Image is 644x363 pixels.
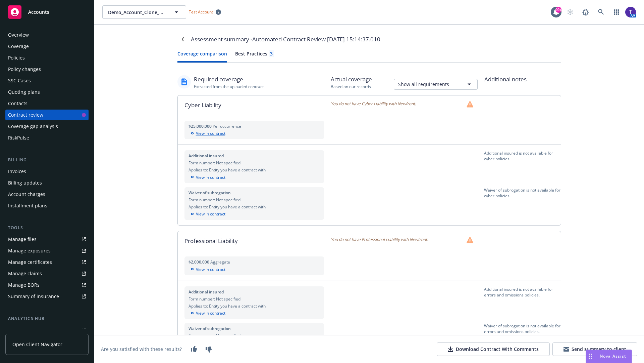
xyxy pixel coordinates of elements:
div: Coverage gap analysis [8,121,58,132]
span: Demo_Account_Clone_QA_CR_Tests_Client [108,9,166,16]
a: Summary of insurance [5,291,89,302]
a: Manage claims [5,268,89,279]
a: Switch app [610,5,623,19]
a: Manage BORs [5,280,89,290]
div: Download Contract With Comments [448,346,539,353]
a: Coverage [5,41,89,52]
span: Test Account [189,9,213,15]
div: Waiver of subrogation [189,190,320,196]
div: View in contract [189,130,320,136]
div: Form number: Not specified [189,197,320,203]
a: Contacts [5,98,89,109]
a: Accounts [5,3,89,22]
div: Billing updates [8,177,42,188]
div: 3 [270,50,273,57]
div: Installment plans [8,200,47,211]
div: Additional notes [484,75,561,84]
div: Policy changes [8,64,41,75]
span: Accounts [28,9,49,15]
button: Coverage comparison [177,50,227,63]
div: Additional insured [189,153,320,159]
div: Coverage [8,41,29,52]
div: Manage certificates [8,257,52,268]
div: Send summary to client [563,346,626,353]
div: Form number: Not specified [189,160,320,166]
div: SSC Cases [8,75,31,86]
button: Nova Assist [586,350,632,363]
div: RiskPulse [8,132,29,143]
span: Nova Assist [600,353,626,359]
a: Policies [5,52,89,63]
div: Best Practices [235,50,274,57]
img: photo [625,7,636,17]
div: Cyber Liability [178,95,331,115]
a: Search [594,5,608,19]
div: Form number: Not specified [189,333,320,338]
span: $2,000,000 [189,259,210,265]
span: Test Account [186,8,224,15]
div: Manage BORs [8,280,40,290]
div: Quoting plans [8,87,40,97]
div: Billing [5,157,89,163]
a: SSC Cases [5,75,89,86]
button: Download Contract With Comments [437,342,550,356]
div: Form number: Not specified [189,296,320,302]
a: Quoting plans [5,87,89,97]
div: View in contract [189,211,320,217]
div: Loss summary generator [8,325,64,335]
div: Applies to: Entity you have a contract with [189,204,320,210]
div: Manage exposures [8,245,51,256]
div: Additional insured is not available for errors and omissions policies. [484,286,560,319]
a: Overview [5,30,89,40]
div: Applies to: Entity you have a contract with [189,167,320,173]
a: Contract review [5,110,89,120]
div: Analytics hub [5,315,89,322]
div: Actual coverage [331,75,372,84]
a: Account charges [5,189,89,200]
button: Send summary to client [552,342,637,356]
div: Invoices [8,166,26,177]
div: View in contract [189,174,320,180]
a: Installment plans [5,200,89,211]
a: Navigate back [177,34,188,45]
div: Waiver of subrogation is not available for errors and omissions policies. [484,323,560,356]
a: Report a Bug [579,5,592,19]
a: Policy changes [5,64,89,75]
div: Are you satisfied with these results? [101,346,182,353]
div: Drag to move [586,350,594,363]
div: Contacts [8,98,28,109]
a: Start snowing [563,5,577,19]
div: Waiver of subrogation is not available for cyber policies. [484,187,560,220]
div: Tools [5,225,89,231]
span: You do not have Professional Liability with Newfront. [331,237,428,243]
span: Aggregate [210,259,230,265]
span: Open Client Navigator [12,341,62,348]
a: RiskPulse [5,132,89,143]
a: Manage exposures [5,245,89,256]
div: 99+ [555,7,561,13]
button: Demo_Account_Clone_QA_CR_Tests_Client [102,5,186,19]
a: Billing updates [5,177,89,188]
div: Overview [8,30,29,40]
div: Required coverage [194,75,264,84]
span: Per occurrence [213,123,241,129]
div: Manage files [8,234,37,245]
div: Applies to: Entity you have a contract with [189,303,320,309]
a: Invoices [5,166,89,177]
div: Waiver of subrogation [189,326,320,331]
div: Contract review [8,110,43,120]
div: Summary of insurance [8,291,59,302]
a: Manage files [5,234,89,245]
div: Based on our records [331,84,372,89]
div: Extracted from the uploaded contract [194,84,264,89]
a: Manage certificates [5,257,89,268]
div: Account charges [8,189,45,200]
a: Loss summary generator [5,325,89,335]
div: Professional Liability [178,231,331,251]
span: You do not have Cyber Liability with Newfront. [331,101,416,108]
div: Assessment summary - Automated Contract Review [DATE] 15:14:37.010 [191,35,380,44]
a: Coverage gap analysis [5,121,89,132]
div: View in contract [189,310,320,316]
div: View in contract [189,267,320,273]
